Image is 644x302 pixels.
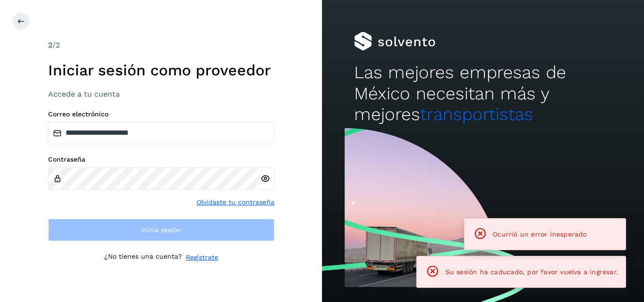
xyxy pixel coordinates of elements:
span: transportistas [420,104,533,124]
h3: Accede a tu cuenta [48,90,274,98]
label: Correo electrónico [48,110,274,118]
span: Inicia sesión [141,227,181,233]
a: Regístrate [186,253,218,262]
a: Olvidaste tu contraseña [197,197,274,207]
div: /2 [48,40,274,51]
label: Contraseña [48,155,274,163]
span: Ocurrió un error inesperado [493,230,586,238]
span: 2 [48,41,52,49]
p: ¿No tienes una cuenta? [104,253,182,262]
h2: Las mejores empresas de México necesitan más y mejores [354,62,611,125]
button: Inicia sesión [48,219,274,241]
span: Su sesión ha caducado, por favor vuelva a ingresar. [446,268,618,276]
h1: Iniciar sesión como proveedor [48,61,274,79]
